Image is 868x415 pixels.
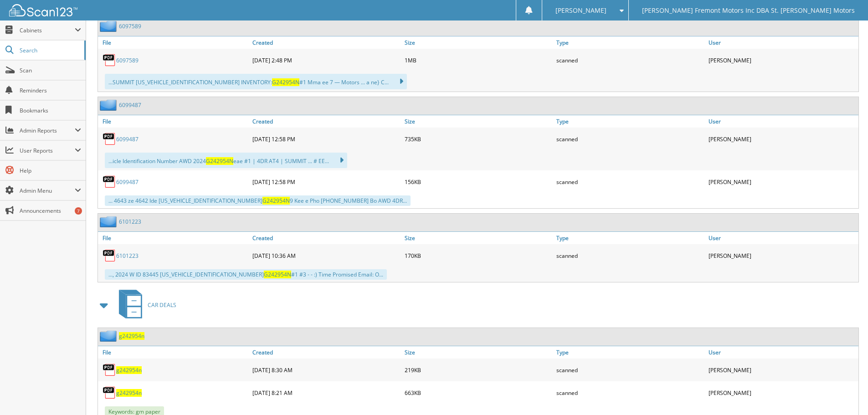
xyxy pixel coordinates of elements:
a: File [98,115,250,128]
a: File [98,346,250,359]
div: 1MB [402,51,555,69]
a: 6101223 [116,252,139,260]
img: folder2.png [100,20,119,32]
span: [PERSON_NAME] [555,8,606,13]
span: Help [20,167,81,174]
img: PDF.png [103,175,116,189]
div: [DATE] 2:48 PM [250,51,402,69]
div: scanned [554,361,706,379]
div: [PERSON_NAME] [706,361,858,379]
div: ...icle Identification Number AWD 2024 eae #1 | 4DR AT4 | SUMMIT ... # EE... [105,153,347,168]
div: [DATE] 12:58 PM [250,173,402,191]
a: Size [402,232,555,244]
a: Created [250,232,402,244]
div: [DATE] 10:36 AM [250,246,402,265]
a: 6097589 [116,56,139,64]
img: PDF.png [103,386,116,400]
img: PDF.png [103,53,116,67]
a: CAR DEALS [113,287,176,323]
div: [PERSON_NAME] [706,173,858,191]
div: scanned [554,130,706,148]
div: 7 [75,207,82,215]
span: Search [20,46,80,54]
a: Size [402,115,555,128]
span: G242954N [272,78,299,86]
a: 6097589 [119,22,141,30]
div: 735KB [402,130,555,148]
div: [DATE] 12:58 PM [250,130,402,148]
div: [PERSON_NAME] [706,384,858,402]
span: [PERSON_NAME] Fremont Motors Inc DBA St. [PERSON_NAME] Motors [642,8,855,13]
div: [PERSON_NAME] [706,130,858,148]
img: PDF.png [103,363,116,377]
img: folder2.png [100,99,119,111]
a: User [706,36,858,49]
img: PDF.png [103,132,116,146]
a: Type [554,36,706,49]
span: G242954N [264,271,291,278]
span: Scan [20,67,81,74]
div: 156KB [402,173,555,191]
a: Type [554,232,706,244]
a: 6099487 [116,178,139,186]
div: ...SUMMIT [US_VEHICLE_IDENTIFICATION_NUMBER] INVENTORY: #1 Mma ee 7 — Motors ... a ne} C... [105,74,407,89]
a: Type [554,115,706,128]
div: ... 4643 ze 4642 Ide [US_VEHICLE_IDENTIFICATION_NUMBER] 9 Kee e Pho [PHONE_NUMBER] Bo AWD 4DR... [105,195,411,206]
div: scanned [554,51,706,69]
a: User [706,232,858,244]
a: g242954n [116,389,142,397]
a: File [98,232,250,244]
span: Reminders [20,87,81,94]
div: [PERSON_NAME] [706,246,858,265]
img: folder2.png [100,216,119,227]
a: Type [554,346,706,359]
span: Admin Menu [20,187,75,195]
div: scanned [554,246,706,265]
a: Size [402,346,555,359]
span: CAR DEALS [148,301,176,309]
img: PDF.png [103,249,116,262]
a: 6101223 [119,218,141,225]
div: [DATE] 8:21 AM [250,384,402,402]
a: User [706,115,858,128]
span: Bookmarks [20,107,81,114]
a: User [706,346,858,359]
a: g242954n [119,332,144,340]
a: Created [250,346,402,359]
a: g242954n [116,366,142,374]
div: [DATE] 8:30 AM [250,361,402,379]
a: Size [402,36,555,49]
span: User Reports [20,147,75,154]
div: scanned [554,173,706,191]
div: 219KB [402,361,555,379]
a: Created [250,115,402,128]
span: G242954N [206,157,233,165]
span: Admin Reports [20,127,75,134]
div: ..., 2024 W ID 83445 [US_VEHICLE_IDENTIFICATION_NUMBER] #1 #3 - - :) Time Promised Email: O... [105,269,387,280]
div: [PERSON_NAME] [706,51,858,69]
a: Created [250,36,402,49]
div: scanned [554,384,706,402]
span: G242954N [262,197,290,205]
img: folder2.png [100,330,119,342]
img: scan123-logo-white.svg [9,4,77,16]
span: Cabinets [20,26,75,34]
a: 6099487 [116,135,139,143]
a: 6099487 [119,101,141,109]
a: File [98,36,250,49]
span: Announcements [20,207,81,215]
div: 170KB [402,246,555,265]
div: 663KB [402,384,555,402]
